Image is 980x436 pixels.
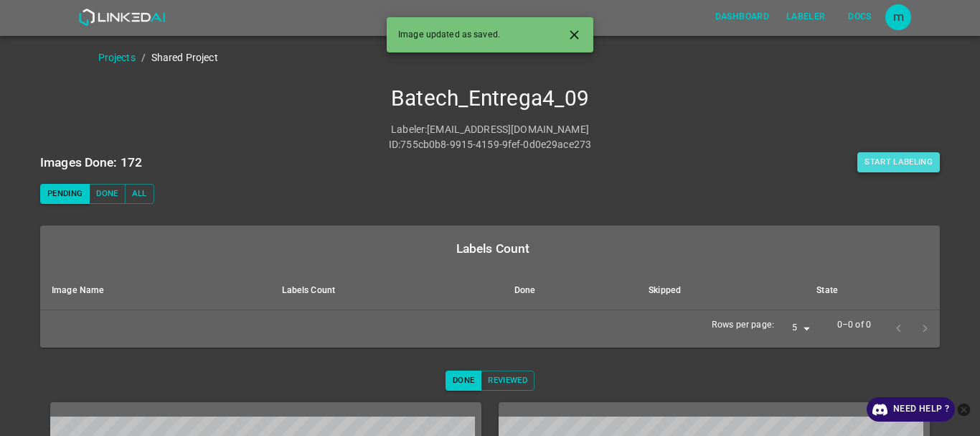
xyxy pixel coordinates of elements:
[805,272,940,310] th: State
[98,50,980,65] nav: breadcrumb
[40,85,940,112] h4: Batech_Entrega4_09
[446,371,481,391] button: Done
[710,5,775,29] button: Dashboard
[98,52,136,63] a: Projects
[125,184,154,204] button: All
[40,272,270,310] th: Image Name
[52,238,934,259] div: Labels Count
[427,122,589,137] p: [EMAIL_ADDRESS][DOMAIN_NAME]
[398,29,500,42] span: Image updated as saved.
[707,2,778,32] a: Dashboard
[89,184,125,204] button: Done
[481,371,534,391] button: Reviewed
[141,50,146,65] li: /
[712,319,774,332] p: Rows per page:
[40,184,90,204] button: Pending
[778,2,834,32] a: Labeler
[637,272,805,310] th: Skipped
[561,22,588,48] button: Close
[834,2,885,32] a: Docs
[780,319,814,338] div: 5
[885,4,911,30] div: m
[867,397,955,422] a: Need Help ?
[837,5,882,29] button: Docs
[885,4,911,30] button: Open settings
[40,152,142,172] h6: Images Done: 172
[837,319,871,332] p: 0–0 of 0
[78,9,165,26] img: LinkedAI
[503,272,637,310] th: Done
[391,122,427,137] p: Labeler :
[389,137,400,152] p: ID :
[781,5,831,29] button: Labeler
[857,152,940,172] button: Start Labeling
[400,137,591,152] p: 755cb0b8-9915-4159-9fef-0d0e29ace273
[270,272,503,310] th: Labels Count
[955,397,973,422] button: close-help
[151,50,218,65] p: Shared Project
